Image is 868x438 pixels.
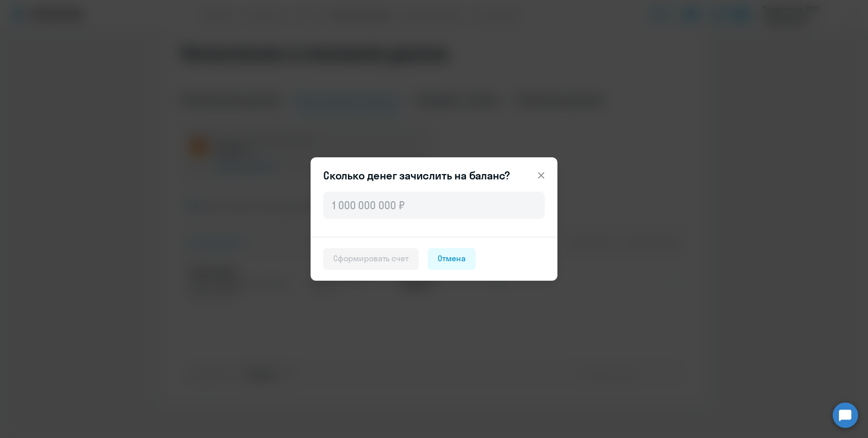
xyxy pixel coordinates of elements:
header: Сколько денег зачислить на баланс? [311,168,557,183]
button: Сформировать счет [323,248,419,270]
button: Отмена [428,248,476,270]
div: Отмена [438,253,466,264]
div: Сформировать счет [333,253,409,264]
input: 1 000 000 000 ₽ [323,192,545,219]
